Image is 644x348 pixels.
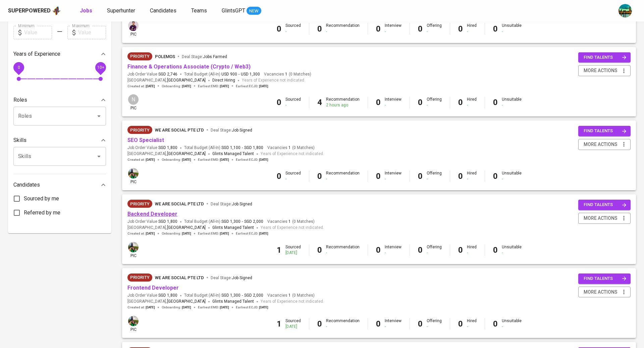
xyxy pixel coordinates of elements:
[212,78,235,83] span: Direct Hiring
[317,245,322,255] b: 0
[467,97,477,108] div: Hired
[167,298,206,305] span: [GEOGRAPHIC_DATA]
[162,157,191,162] span: Onboarding :
[127,94,139,111] div: pic
[182,157,191,162] span: [DATE]
[385,176,401,182] div: -
[80,7,94,15] a: Jobs
[155,201,204,206] span: We Are Social Pte Ltd
[376,24,381,34] b: 0
[232,202,252,206] span: Job Signed
[427,244,442,256] div: Offering
[184,293,263,298] span: Total Budget (All-In)
[242,219,243,225] span: -
[584,66,618,75] span: more actions
[127,126,152,134] div: New Job received from Demand Team
[267,293,315,298] span: Vacancies ( 0 Matches )
[167,151,206,157] span: [GEOGRAPHIC_DATA]
[198,84,229,89] span: Earliest EMD :
[259,305,268,310] span: [DATE]
[467,324,477,330] div: -
[198,157,229,162] span: Earliest EMD :
[146,231,155,236] span: [DATE]
[107,7,137,15] a: Superhunter
[317,171,322,181] b: 0
[232,276,252,280] span: Job Signed
[127,94,139,105] div: N
[220,305,229,310] span: [DATE]
[13,96,27,104] p: Roles
[212,151,254,156] span: Glints Managed Talent
[385,244,401,256] div: Interview
[277,98,281,107] b: 0
[284,71,287,77] span: 1
[127,293,177,298] span: Job Order Value
[385,250,401,256] div: -
[584,140,618,149] span: more actions
[427,176,442,182] div: -
[467,250,477,256] div: -
[127,167,139,185] div: pic
[285,23,301,34] div: Sourced
[277,24,281,34] b: 0
[427,318,442,330] div: Offering
[13,136,26,144] p: Skills
[158,293,177,298] span: SGD 1,800
[277,171,281,181] b: 0
[427,29,442,35] div: -
[264,71,311,77] span: Vacancies ( 0 Matches )
[326,244,360,256] div: Recommendation
[584,54,627,61] span: find talents
[385,23,401,34] div: Interview
[127,285,179,291] a: Frontend Developer
[238,71,239,77] span: -
[242,145,243,151] span: -
[385,318,401,330] div: Interview
[127,231,155,236] span: Created at :
[261,298,324,305] span: Years of Experience not indicated.
[232,128,252,133] span: Job Signed
[267,219,315,225] span: Vacancies ( 0 Matches )
[127,274,152,281] span: Priority
[13,181,40,189] p: Candidates
[578,65,631,76] button: more actions
[242,77,305,84] span: Years of Experience not indicated.
[127,201,152,207] span: Priority
[221,219,240,225] span: SGD 1,300
[376,171,381,181] b: 0
[502,244,522,256] div: Unsuitable
[242,293,243,298] span: -
[578,200,631,210] button: find talents
[182,54,227,59] span: Deal Stage :
[128,242,139,252] img: eva@glints.com
[162,231,191,236] span: Onboarding :
[127,53,152,60] span: Priority
[24,195,59,203] span: Sourced by me
[578,139,631,150] button: more actions
[578,274,631,284] button: find talents
[94,111,104,121] button: Open
[502,29,522,35] div: -
[467,244,477,256] div: Hired
[326,97,360,108] div: Recommendation
[167,225,206,231] span: [GEOGRAPHIC_DATA]
[203,54,227,59] span: Jobs Farmed
[376,245,381,255] b: 0
[385,29,401,35] div: -
[8,6,61,16] a: Superpoweredapp logo
[221,71,237,77] span: USD 900
[317,319,322,329] b: 0
[127,63,251,70] a: Finance & Operations Associate (Crypto / Web3)
[127,315,139,333] div: pic
[385,324,401,330] div: -
[127,219,177,225] span: Job Order Value
[317,24,322,34] b: 0
[127,52,152,60] div: New Job received from Demand Team
[155,275,204,280] span: We Are Social Pte Ltd
[467,29,477,35] div: -
[221,293,240,298] span: SGD 1,300
[13,134,106,147] div: Skills
[584,214,618,222] span: more actions
[150,7,178,15] a: Candidates
[493,24,498,34] b: 0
